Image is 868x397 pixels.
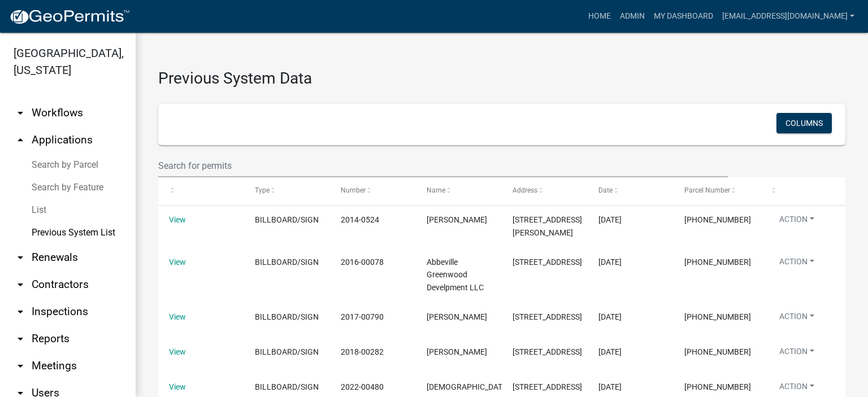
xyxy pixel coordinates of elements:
[169,347,186,356] a: View
[674,177,759,204] datatable-header-cell: Parcel Number
[330,177,416,204] datatable-header-cell: Number
[14,251,27,264] i: arrow_drop_down
[513,312,582,321] span: 203 DOGWOOD LN
[255,347,319,356] span: BILLBOARD/SIGN
[14,278,27,291] i: arrow_drop_down
[684,258,751,267] span: 122-01-04-014
[513,186,537,194] span: Address
[598,186,613,194] span: Date
[770,213,823,230] button: Action
[416,177,502,204] datatable-header-cell: Name
[584,6,615,27] a: Home
[427,347,487,356] span: WILLIE FREELY
[341,186,366,194] span: Number
[341,312,384,321] span: 2017-00790
[255,258,319,267] span: BILLBOARD/SIGN
[770,311,823,327] button: Action
[513,258,582,267] span: 100 GREENWOOD ST W
[427,258,484,293] span: Abbeville Greenwood Develpment LLC
[684,347,751,356] span: 022-00-00-027
[14,359,27,373] i: arrow_drop_down
[341,382,384,391] span: 2022-00480
[598,382,622,391] span: 5/11/2022
[684,215,751,224] span: 109-00-00-110
[158,55,845,90] h3: Previous System Data
[255,215,319,224] span: BILLBOARD/SIGN
[513,215,582,237] span: 804 E. Greenwood St.
[776,113,832,133] button: Columns
[341,347,384,356] span: 2018-00282
[427,186,445,194] span: Name
[684,186,730,194] span: Parcel Number
[588,177,674,204] datatable-header-cell: Date
[14,305,27,319] i: arrow_drop_down
[513,382,582,391] span: 505 W Greenwood st
[255,312,319,321] span: BILLBOARD/SIGN
[169,312,186,321] a: View
[770,381,823,397] button: Action
[427,312,487,321] span: CADELIA A ALEXANDER
[598,258,622,267] span: 2/3/2016
[598,215,622,224] span: 10/23/2014
[513,347,582,356] span: 148 FREELY RD
[598,347,622,356] span: 4/13/2018
[255,382,319,391] span: BILLBOARD/SIGN
[341,258,384,267] span: 2016-00078
[244,177,330,204] datatable-header-cell: Type
[615,6,649,27] a: Admin
[598,312,622,321] span: 10/30/2017
[14,106,27,120] i: arrow_drop_down
[14,133,27,147] i: arrow_drop_up
[684,382,751,391] span: 122-05-02-008
[649,6,718,27] a: My Dashboard
[502,177,588,204] datatable-header-cell: Address
[169,258,186,267] a: View
[427,215,487,224] span: REBECCA H WOFFORD
[770,256,823,272] button: Action
[684,312,751,321] span: 146-00-00-013
[169,215,186,224] a: View
[718,6,859,27] a: [EMAIL_ADDRESS][DOMAIN_NAME]
[255,186,270,194] span: Type
[169,382,186,391] a: View
[770,346,823,362] button: Action
[341,215,379,224] span: 2014-0524
[158,154,728,177] input: Search for permits
[14,332,27,346] i: arrow_drop_down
